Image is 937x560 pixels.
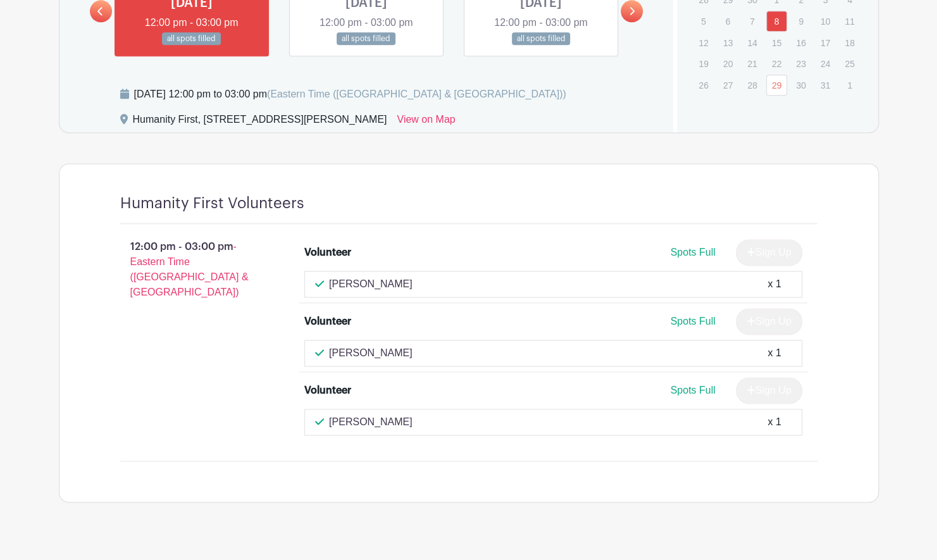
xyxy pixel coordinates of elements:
[767,414,781,430] div: x 1
[766,75,787,96] a: 29
[717,75,738,95] p: 27
[766,54,787,73] p: 22
[839,75,860,95] p: 1
[717,54,738,73] p: 20
[397,112,455,132] a: View on Map
[815,75,836,95] p: 31
[717,11,738,31] p: 6
[693,75,714,95] p: 26
[790,54,811,73] p: 23
[790,11,811,31] p: 9
[766,11,787,32] a: 8
[304,245,351,260] div: Volunteer
[100,234,285,305] p: 12:00 pm - 03:00 pm
[766,33,787,53] p: 15
[815,11,836,31] p: 10
[670,385,715,395] span: Spots Full
[329,345,413,361] p: [PERSON_NAME]
[742,75,762,95] p: 28
[693,54,714,73] p: 19
[815,54,836,73] p: 24
[839,11,860,31] p: 11
[839,54,860,73] p: 25
[815,33,836,53] p: 17
[120,194,304,213] h4: Humanity First Volunteers
[839,33,860,53] p: 18
[790,75,811,95] p: 30
[304,383,351,398] div: Volunteer
[742,33,762,53] p: 14
[329,277,413,292] p: [PERSON_NAME]
[767,277,781,292] div: x 1
[670,316,715,327] span: Spots Full
[670,247,715,258] span: Spots Full
[693,33,714,53] p: 12
[742,54,762,73] p: 21
[133,112,387,132] div: Humanity First, [STREET_ADDRESS][PERSON_NAME]
[767,345,781,361] div: x 1
[304,314,351,329] div: Volunteer
[717,33,738,53] p: 13
[790,33,811,53] p: 16
[742,11,762,31] p: 7
[267,89,566,99] span: (Eastern Time ([GEOGRAPHIC_DATA] & [GEOGRAPHIC_DATA]))
[693,11,714,31] p: 5
[130,241,249,297] span: - Eastern Time ([GEOGRAPHIC_DATA] & [GEOGRAPHIC_DATA])
[329,414,413,430] p: [PERSON_NAME]
[134,87,566,102] div: [DATE] 12:00 pm to 03:00 pm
